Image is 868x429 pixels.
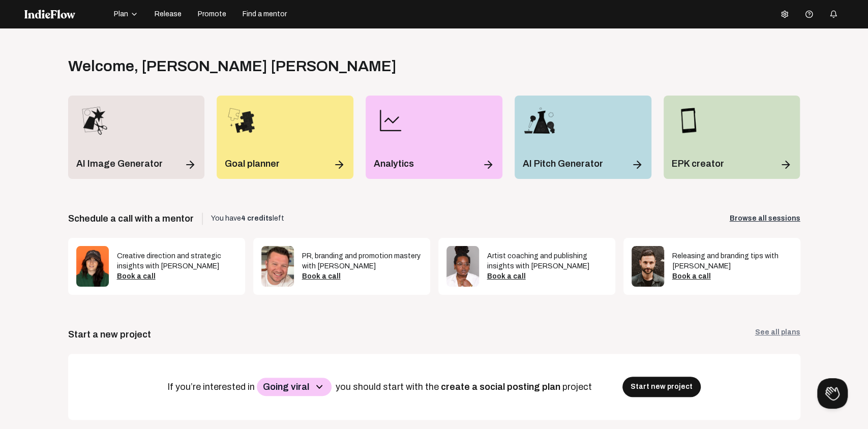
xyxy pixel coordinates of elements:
p: Goal planner [225,157,280,171]
div: PR, branding and promotion mastery with [PERSON_NAME] [302,251,422,271]
button: Start new project [622,377,701,397]
div: Book a call [672,271,792,282]
p: 4 credits [241,213,273,224]
img: goal_planner_icon.png [225,104,258,137]
img: indieflow-logo-white.svg [24,10,75,19]
span: project [562,382,594,392]
span: , [PERSON_NAME] [PERSON_NAME] [134,58,397,74]
button: Find a mentor [236,6,293,22]
span: Find a mentor [243,9,287,19]
button: Plan [108,6,144,22]
img: epk_icon.png [672,104,705,137]
span: create a social posting plan [441,382,562,392]
iframe: Toggle Customer Support [817,378,848,409]
span: You have left [211,213,284,224]
p: AI Image Generator [76,157,163,171]
span: Plan [114,9,128,19]
div: Book a call [487,271,607,282]
p: EPK creator [672,157,724,171]
img: merch_designer_icon.png [76,104,110,137]
div: Book a call [117,271,237,282]
button: Promote [192,6,232,22]
button: Going viral [257,378,332,396]
p: Analytics [374,157,414,171]
span: you should start with the [336,382,441,392]
div: Creative direction and strategic insights with [PERSON_NAME] [117,251,237,271]
img: line-chart.png [374,104,407,137]
div: Start a new project [68,327,151,342]
div: Releasing and branding tips with [PERSON_NAME] [672,251,792,271]
span: Schedule a call with a mentor [68,211,194,226]
img: pitch_wizard_icon.png [523,104,556,137]
span: Release [155,9,182,19]
a: Browse all sessions [730,213,800,224]
div: Artist coaching and publishing insights with [PERSON_NAME] [487,251,607,271]
span: Promote [198,9,226,19]
button: Release [148,6,188,22]
div: Book a call [302,271,422,282]
span: If you’re interested in [167,382,257,392]
a: See all plans [755,327,800,342]
div: Welcome [68,57,397,75]
p: AI Pitch Generator [523,157,603,171]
